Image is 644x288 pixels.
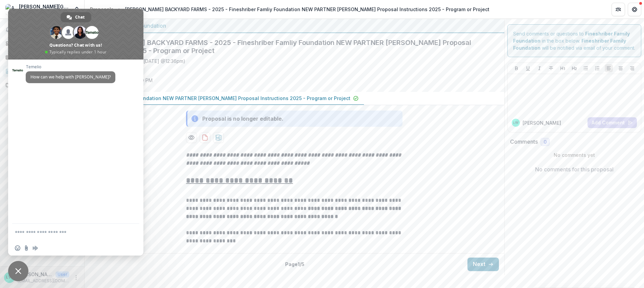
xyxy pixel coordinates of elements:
p: [EMAIL_ADDRESS][DOMAIN_NAME] [18,278,69,284]
span: Temelio [26,65,115,69]
button: Underline [524,64,532,72]
div: Proposal is no longer editable. [202,115,283,123]
button: download-proposal [200,132,210,143]
h2: [PERSON_NAME] BACKYARD FARMS - 2025 - Fineshriber Famliy Foundation NEW PARTNER [PERSON_NAME] Pro... [90,39,488,55]
strong: Fineshriber Family Foundation [513,31,630,44]
strong: Fineshriber Family Foundation [513,38,626,51]
p: Fineshriber Famliy Foundation NEW PARTNER [PERSON_NAME] Proposal Instructions 2025 - Program or P... [90,95,350,102]
span: 0 [544,139,547,145]
button: Heading 2 [570,64,578,72]
a: Close chat [8,261,28,281]
h2: Comments [510,139,538,145]
div: Fineshriber Family Foundation [90,22,499,30]
div: Proposals [90,6,114,13]
a: Proposals [3,66,82,77]
p: Page 1 / 5 [285,261,304,268]
button: Ordered List [593,64,601,72]
a: Dashboard [3,38,82,49]
button: Get Help [628,3,641,16]
a: Proposals [87,4,116,14]
div: Lacey Wozny [513,121,519,124]
div: Lacey Wozny [6,275,13,280]
button: Notifications [3,24,82,35]
button: Preview 7d4d5fb3-fa60-412f-8f9c-f842f0a05c28-0.pdf [186,132,197,143]
button: Heading 1 [559,64,567,72]
button: Add Comment [588,117,637,128]
p: [PERSON_NAME] [18,271,53,278]
button: Next [467,258,499,271]
div: [PERSON_NAME][GEOGRAPHIC_DATA] [19,3,69,10]
p: [PERSON_NAME] [523,119,561,126]
a: Tasks [3,52,82,63]
button: Align Right [628,64,636,72]
div: [PERSON_NAME] BACKYARD FARMS - 2025 - Fineshriber Famliy Foundation NEW PARTNER [PERSON_NAME] Pro... [125,6,489,13]
span: Insert an emoji [15,245,20,251]
span: How can we help with [PERSON_NAME]? [30,74,111,80]
p: User [55,271,69,278]
a: Documents [3,79,82,91]
p: No comments yet [510,151,639,159]
a: Chat [61,12,91,22]
span: Chat [75,12,85,22]
img: ALMA BACKYARD FARM [5,4,16,15]
textarea: Compose your message... [15,224,123,241]
button: Align Left [605,64,613,72]
button: Italicize [535,64,544,72]
span: Send a file [24,245,29,251]
button: Bold [512,64,521,72]
div: Send comments or questions to in the box below. will be notified via email of your comment. [507,24,642,57]
button: Open entity switcher [72,3,82,16]
span: Audio message [32,245,38,251]
button: More [72,273,80,282]
button: Strike [547,64,555,72]
nav: breadcrumb [87,4,492,14]
button: download-proposal [213,132,224,143]
button: Partners [612,3,625,16]
p: No comments for this proposal [535,165,614,173]
button: Bullet List [582,64,590,72]
button: Align Center [617,64,625,72]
